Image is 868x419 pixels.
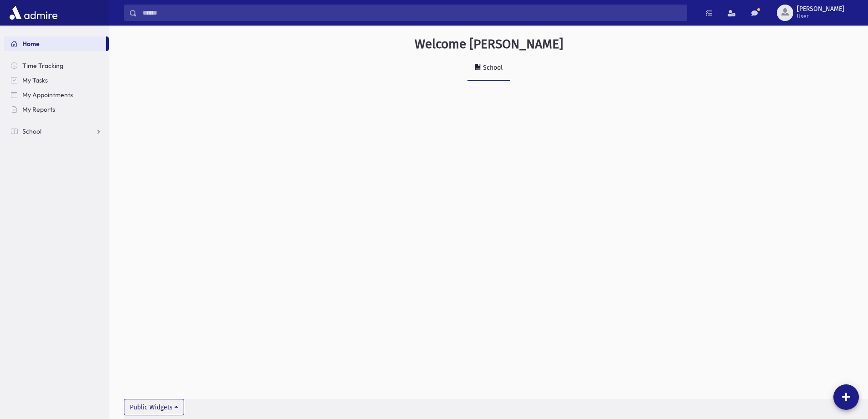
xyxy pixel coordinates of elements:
a: Home [4,36,106,51]
input: Search [137,5,687,21]
h3: Welcome [PERSON_NAME] [415,36,563,52]
span: Time Tracking [22,62,63,70]
a: School [467,56,510,81]
a: My Reports [4,102,109,117]
span: User [797,13,844,20]
div: School [481,64,503,72]
span: [PERSON_NAME] [797,5,844,13]
a: Time Tracking [4,58,109,73]
span: My Tasks [22,76,48,84]
span: My Appointments [22,91,73,99]
a: My Appointments [4,88,109,102]
a: School [4,124,109,139]
span: Home [22,40,40,48]
img: AdmirePro [7,4,60,22]
button: Public Widgets [124,399,184,415]
span: School [22,127,41,135]
a: My Tasks [4,73,109,88]
span: My Reports [22,105,55,114]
